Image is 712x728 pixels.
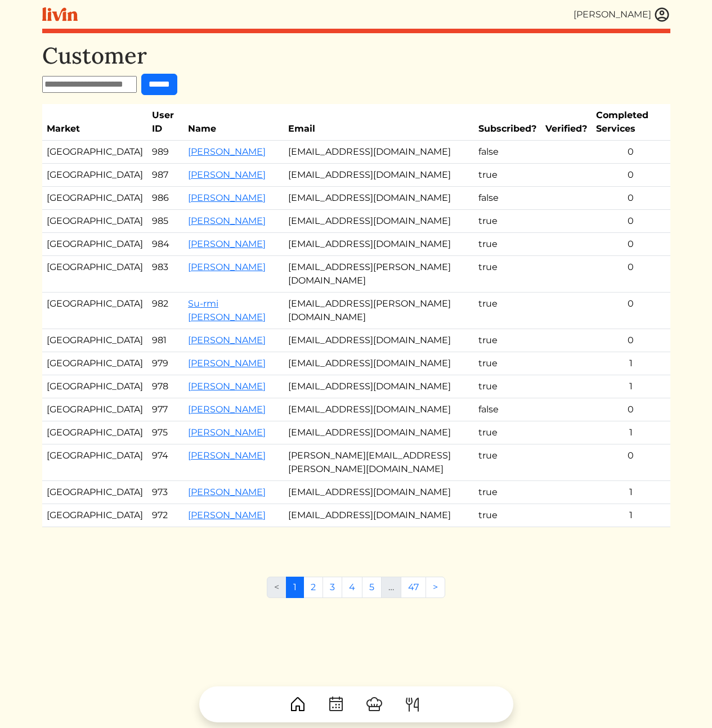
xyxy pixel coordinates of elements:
a: [PERSON_NAME] [188,335,266,345]
td: [GEOGRAPHIC_DATA] [42,398,147,421]
img: ForkKnife-55491504ffdb50bab0c1e09e7649658475375261d09fd45db06cec23bce548bf.svg [404,695,422,713]
td: true [474,421,541,444]
a: [PERSON_NAME] [188,239,266,249]
a: [PERSON_NAME] [188,358,266,369]
a: [PERSON_NAME] [188,192,266,203]
a: [PERSON_NAME] [188,146,266,157]
td: [GEOGRAPHIC_DATA] [42,421,147,444]
td: 0 [592,187,670,210]
img: ChefHat-a374fb509e4f37eb0702ca99f5f64f3b6956810f32a249b33092029f8484b388.svg [365,695,383,713]
a: [PERSON_NAME] [188,381,266,392]
td: 985 [147,210,183,233]
a: [PERSON_NAME] [188,450,266,461]
td: 0 [592,398,670,421]
a: 47 [401,577,426,598]
a: 1 [286,577,304,598]
td: [GEOGRAPHIC_DATA] [42,141,147,164]
td: 0 [592,444,670,481]
a: [PERSON_NAME] [188,510,266,520]
a: [PERSON_NAME] [188,262,266,272]
a: [PERSON_NAME] [188,487,266,497]
td: true [474,164,541,187]
td: 978 [147,375,183,398]
td: 972 [147,504,183,527]
td: [EMAIL_ADDRESS][DOMAIN_NAME] [284,187,474,210]
a: 2 [303,577,323,598]
td: [EMAIL_ADDRESS][DOMAIN_NAME] [284,210,474,233]
a: 4 [342,577,362,598]
td: [EMAIL_ADDRESS][DOMAIN_NAME] [284,352,474,375]
td: [GEOGRAPHIC_DATA] [42,352,147,375]
td: [EMAIL_ADDRESS][DOMAIN_NAME] [284,398,474,421]
td: [EMAIL_ADDRESS][DOMAIN_NAME] [284,164,474,187]
td: 0 [592,164,670,187]
td: 977 [147,398,183,421]
th: Subscribed? [474,104,541,141]
td: true [474,504,541,527]
th: Email [284,104,474,141]
td: [GEOGRAPHIC_DATA] [42,187,147,210]
h1: Customer [42,42,670,69]
td: 1 [592,352,670,375]
th: Completed Services [592,104,670,141]
td: [GEOGRAPHIC_DATA] [42,164,147,187]
td: [EMAIL_ADDRESS][DOMAIN_NAME] [284,329,474,352]
td: false [474,398,541,421]
td: 1 [592,421,670,444]
td: 979 [147,352,183,375]
img: House-9bf13187bcbb5817f509fe5e7408150f90897510c4275e13d0d5fca38e0b5951.svg [289,695,307,713]
img: livin-logo-a0d97d1a881af30f6274990eb6222085a2533c92bbd1e4f22c21b4f0d0e3210c.svg [42,7,78,21]
td: [GEOGRAPHIC_DATA] [42,256,147,293]
td: [GEOGRAPHIC_DATA] [42,210,147,233]
nav: Pages [267,577,445,607]
td: [EMAIL_ADDRESS][DOMAIN_NAME] [284,141,474,164]
td: [EMAIL_ADDRESS][DOMAIN_NAME] [284,481,474,504]
a: Next [426,577,445,598]
td: true [474,375,541,398]
th: User ID [147,104,183,141]
td: 984 [147,233,183,256]
td: [GEOGRAPHIC_DATA] [42,233,147,256]
th: Market [42,104,147,141]
td: 0 [592,256,670,293]
td: [PERSON_NAME][EMAIL_ADDRESS][PERSON_NAME][DOMAIN_NAME] [284,444,474,481]
th: Verified? [541,104,592,141]
td: [GEOGRAPHIC_DATA] [42,504,147,527]
th: Name [183,104,284,141]
td: 975 [147,421,183,444]
a: Su-rmi [PERSON_NAME] [188,298,266,322]
td: false [474,141,541,164]
td: 987 [147,164,183,187]
td: true [474,256,541,293]
td: [EMAIL_ADDRESS][DOMAIN_NAME] [284,504,474,527]
td: 1 [592,481,670,504]
td: true [474,293,541,329]
td: [EMAIL_ADDRESS][PERSON_NAME][DOMAIN_NAME] [284,256,474,293]
td: [GEOGRAPHIC_DATA] [42,293,147,329]
td: 0 [592,233,670,256]
a: [PERSON_NAME] [188,427,266,438]
td: [EMAIL_ADDRESS][DOMAIN_NAME] [284,233,474,256]
td: [EMAIL_ADDRESS][DOMAIN_NAME] [284,375,474,398]
td: [GEOGRAPHIC_DATA] [42,444,147,481]
td: 981 [147,329,183,352]
td: true [474,481,541,504]
td: 986 [147,187,183,210]
td: 983 [147,256,183,293]
td: 1 [592,504,670,527]
td: 989 [147,141,183,164]
td: 973 [147,481,183,504]
td: 0 [592,329,670,352]
a: 5 [362,577,382,598]
td: 0 [592,210,670,233]
td: [GEOGRAPHIC_DATA] [42,481,147,504]
img: user_account-e6e16d2ec92f44fc35f99ef0dc9cddf60790bfa021a6ecb1c896eb5d2907b31c.svg [653,6,670,23]
a: [PERSON_NAME] [188,169,266,180]
td: true [474,210,541,233]
td: [EMAIL_ADDRESS][DOMAIN_NAME] [284,421,474,444]
td: false [474,187,541,210]
td: true [474,233,541,256]
td: 974 [147,444,183,481]
a: 3 [323,577,342,598]
td: [GEOGRAPHIC_DATA] [42,375,147,398]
